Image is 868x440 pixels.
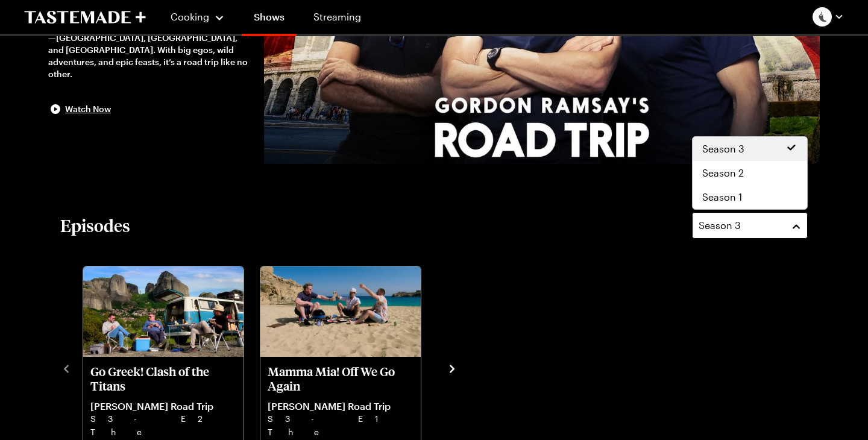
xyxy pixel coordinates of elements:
span: Season 3 [702,142,744,156]
div: Season 3 [692,136,808,210]
span: Season 2 [702,166,744,180]
span: Season 3 [699,218,741,233]
button: Season 3 [692,212,808,239]
span: Season 1 [702,190,742,204]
